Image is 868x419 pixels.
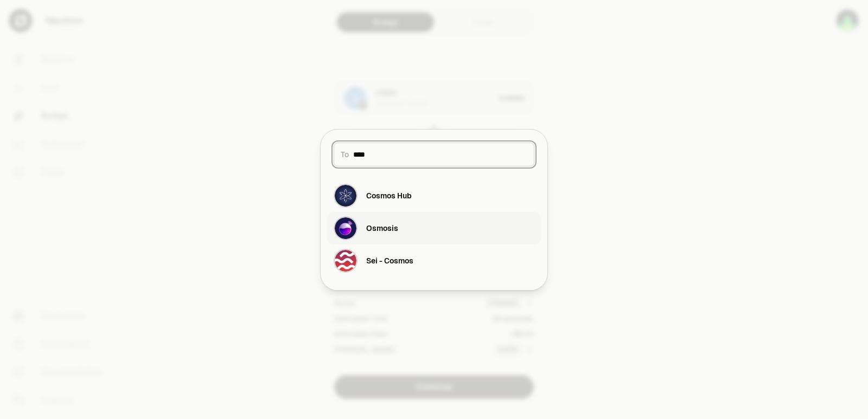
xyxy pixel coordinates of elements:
span: To [341,149,349,160]
img: Sei - Cosmos Logo [334,249,358,273]
button: Sei - Cosmos LogoSei - Cosmos [327,244,541,277]
div: Sei - Cosmos [366,255,413,266]
div: Cosmos Hub [366,190,412,201]
div: Osmosis [366,223,398,234]
button: Cosmos Hub LogoCosmos Hub [327,179,541,212]
img: Osmosis Logo [334,216,358,240]
button: Osmosis LogoOsmosis [327,212,541,244]
img: Cosmos Hub Logo [334,184,358,208]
